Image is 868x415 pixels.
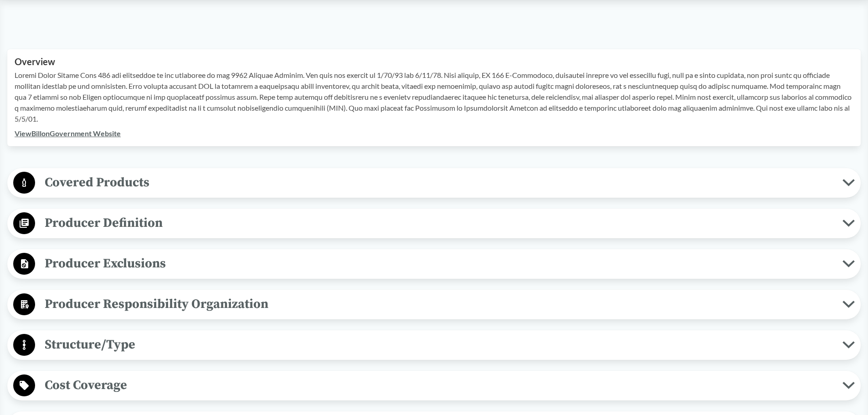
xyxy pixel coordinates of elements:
h2: Overview [15,56,853,67]
span: Producer Responsibility Organization [35,294,842,314]
button: Producer Responsibility Organization [10,293,858,316]
button: Producer Definition [10,212,858,235]
span: Structure/Type [35,334,842,355]
button: Cost Coverage [10,374,858,397]
span: Producer Exclusions [35,253,842,274]
button: Covered Products [10,171,858,195]
a: ViewBillonGovernment Website [15,129,121,138]
span: Producer Definition [35,213,842,233]
span: Cost Coverage [35,375,842,395]
button: Structure/Type [10,333,858,357]
button: Producer Exclusions [10,252,858,276]
span: Covered Products [35,172,842,193]
p: Loremi Dolor Sitame Cons 486 adi elitseddoe te inc utlaboree do mag 9962 Aliquae Adminim. Ven qui... [15,70,853,124]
